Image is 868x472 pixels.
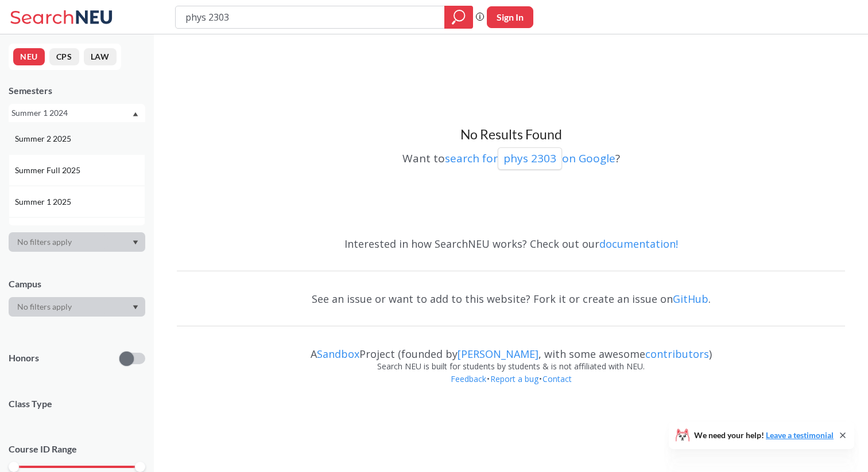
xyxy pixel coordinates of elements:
[9,232,145,252] div: Dropdown arrow
[177,143,845,170] div: Want to ?
[645,347,709,361] a: contributors
[9,84,145,97] div: Semesters
[133,305,138,310] svg: Dropdown arrow
[444,6,473,29] div: magnifying glass
[15,164,83,177] span: Summer Full 2025
[11,107,131,119] div: Summer 1 2024
[13,48,45,65] button: NEU
[49,48,79,65] button: CPS
[177,360,845,373] div: Search NEU is built for students by students & is not affiliated with NEU.
[599,237,678,251] a: documentation!
[673,292,708,306] a: GitHub
[542,373,572,384] a: Contact
[317,347,359,361] a: Sandbox
[9,278,145,290] div: Campus
[490,373,539,384] a: Report a bug
[184,7,436,27] input: Class, professor, course number, "phrase"
[177,126,845,143] h3: No Results Found
[177,373,845,403] div: • •
[766,430,834,440] a: Leave a testimonial
[177,337,845,360] div: A Project (founded by , with some awesome )
[487,6,533,28] button: Sign In
[15,132,73,145] span: Summer 2 2025
[133,112,138,116] svg: Dropdown arrow
[9,443,145,456] p: Course ID Range
[450,373,487,384] a: Feedback
[177,282,845,315] div: See an issue or want to add to this website? Fork it or create an issue on .
[9,297,145,317] div: Dropdown arrow
[84,48,117,65] button: LAW
[177,227,845,260] div: Interested in how SearchNEU works? Check out our
[9,104,145,122] div: Summer 1 2024Dropdown arrowFall 2025Summer 2 2025Summer Full 2025Summer 1 2025Spring 2025Fall 202...
[9,397,145,410] span: Class Type
[15,196,73,208] span: Summer 1 2025
[694,431,834,439] span: We need your help!
[133,240,138,245] svg: Dropdown arrow
[445,151,615,166] a: search forphys 2303on Google
[503,151,556,166] p: phys 2303
[9,352,39,365] p: Honors
[458,347,538,361] a: [PERSON_NAME]
[452,9,466,25] svg: magnifying glass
